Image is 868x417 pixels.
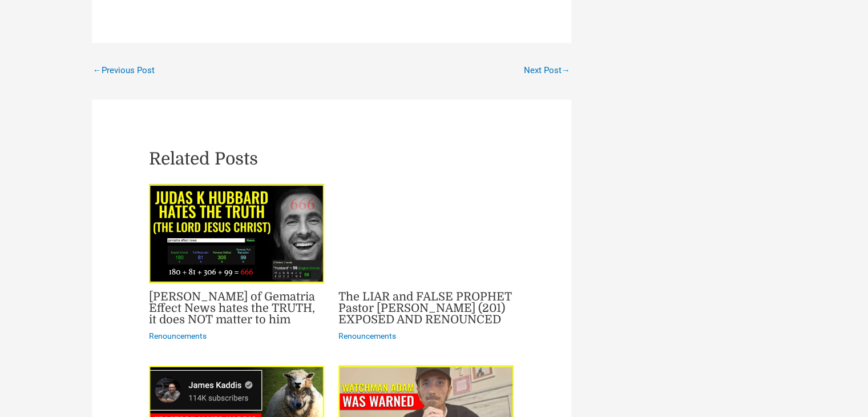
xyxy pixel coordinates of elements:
[149,228,324,238] a: Read more about Zachary K Hubbard of Gematria Effect News hates the TRUTH, it does NOT matter to him
[93,65,102,75] span: ←
[524,61,570,81] a: Next Post
[562,65,570,75] span: →
[149,290,315,326] a: [PERSON_NAME] of Gematria Effect News hates the TRUTH, it does NOT matter to him
[92,43,571,82] nav: Posts
[338,184,514,283] img: The LIAR and FALSE PROPHET Pastor Brandon Biggs (201) EXPOSED AND RENOUNCED
[149,331,207,340] a: Renouncements
[338,331,396,340] a: Renouncements
[149,145,514,173] h2: Related Posts
[93,61,155,81] a: Previous Post
[149,184,324,283] img: Zachary K Hubbard of Gematria Effect News hates the TRUTH, it does NOT matter to him
[338,228,514,238] a: Read more about The LIAR and FALSE PROPHET Pastor Brandon Biggs (201) EXPOSED AND RENOUNCED
[338,290,512,326] a: The LIAR and FALSE PROPHET Pastor [PERSON_NAME] (201) EXPOSED AND RENOUNCED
